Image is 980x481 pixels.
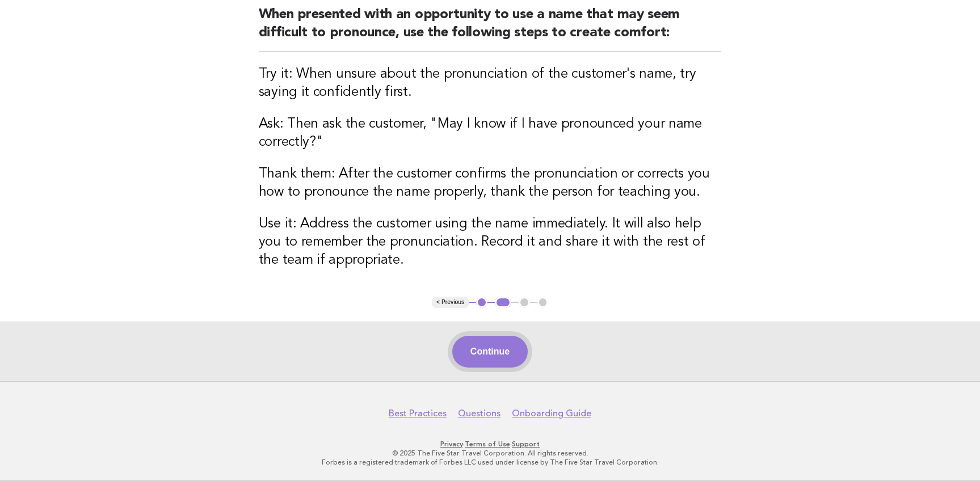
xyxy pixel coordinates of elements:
h3: Try it: When unsure about the pronunciation of the customer's name, try saying it confidently first. [259,65,722,102]
h3: Use it: Address the customer using the name immediately. It will also help you to remember the pr... [259,215,722,269]
h2: When presented with an opportunity to use a name that may seem difficult to pronounce, use the fo... [259,6,722,52]
p: · · [143,440,838,449]
a: Questions [458,408,500,419]
h3: Ask: Then ask the customer, "May I know if I have pronounced your name correctly?" [259,115,722,151]
a: Terms of Use [465,440,510,448]
button: 1 [476,297,487,308]
p: © 2025 The Five Star Travel Corporation. All rights reserved. [143,449,838,458]
button: Continue [452,336,528,368]
p: Forbes is a registered trademark of Forbes LLC used under license by The Five Star Travel Corpora... [143,458,838,467]
h3: Thank them: After the customer confirms the pronunciation or corrects you how to pronounce the na... [259,165,722,201]
a: Support [512,440,540,448]
button: < Previous [432,297,469,308]
button: 2 [495,297,511,308]
a: Best Practices [389,408,447,419]
a: Onboarding Guide [512,408,591,419]
a: Privacy [440,440,463,448]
